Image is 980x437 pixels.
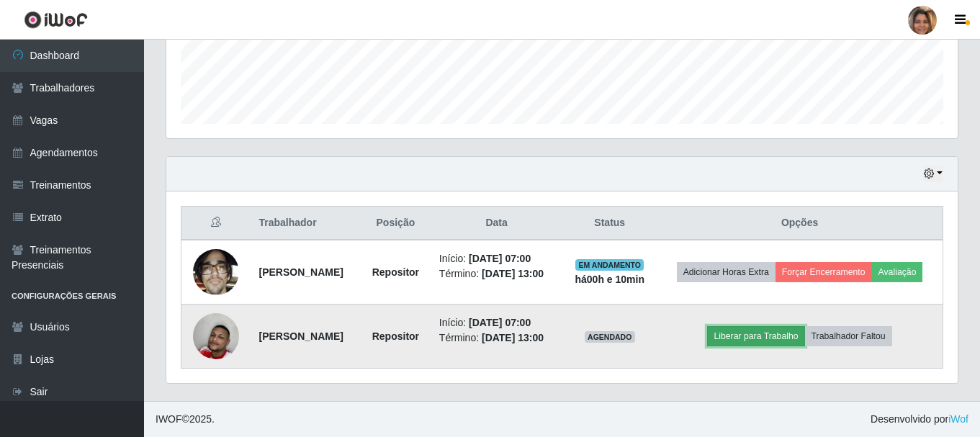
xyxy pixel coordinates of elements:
[482,268,544,279] time: [DATE] 13:00
[156,412,215,427] span: © 2025 .
[657,207,943,240] th: Opções
[431,207,563,240] th: Data
[871,412,968,427] span: Desenvolvido por
[24,11,88,29] img: CoreUI Logo
[372,266,419,278] strong: Repositor
[156,413,182,425] span: IWOF
[439,315,554,330] li: Início:
[585,331,635,343] span: AGENDADO
[259,330,343,342] strong: [PERSON_NAME]
[193,298,239,374] img: 1754346627131.jpeg
[482,332,544,343] time: [DATE] 13:00
[439,330,554,346] li: Término:
[562,207,657,240] th: Status
[776,262,872,282] button: Forçar Encerramento
[193,241,239,302] img: 1748926864127.jpeg
[469,253,531,264] time: [DATE] 07:00
[575,274,644,285] strong: há 00 h e 10 min
[439,251,554,266] li: Início:
[948,413,968,425] a: iWof
[469,317,531,328] time: [DATE] 07:00
[259,266,343,278] strong: [PERSON_NAME]
[677,262,776,282] button: Adicionar Horas Extra
[372,330,419,342] strong: Repositor
[250,207,360,240] th: Trabalhador
[707,326,804,346] button: Liberar para Trabalho
[361,207,431,240] th: Posição
[805,326,892,346] button: Trabalhador Faltou
[872,262,923,282] button: Avaliação
[575,259,644,271] span: EM ANDAMENTO
[439,266,554,281] li: Término:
